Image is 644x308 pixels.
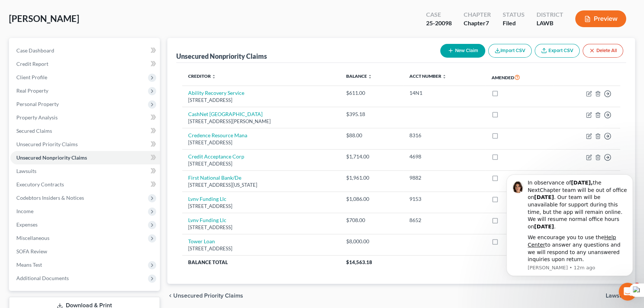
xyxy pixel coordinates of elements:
[537,19,563,28] div: LAWB
[212,74,216,79] i: unfold_more
[409,195,480,203] div: 9153
[440,44,485,58] button: New Claim
[583,44,623,58] button: Delete All
[188,182,334,189] div: [STREET_ADDRESS][US_STATE]
[16,248,47,254] span: SOFA Review
[346,259,372,265] span: $14,563.18
[167,293,173,299] i: chevron_left
[188,97,334,104] div: [STREET_ADDRESS]
[426,10,452,19] div: Case
[486,19,489,26] span: 7
[167,293,243,299] button: chevron_left Unsecured Priority Claims
[188,90,244,96] a: Ability Recovery Service
[188,174,241,181] a: First National Bank/De
[16,101,59,107] span: Personal Property
[188,203,334,210] div: [STREET_ADDRESS]
[10,178,160,191] a: Executory Contracts
[176,52,267,61] div: Unsecured Nonpriority Claims
[346,195,397,203] div: $1,086.00
[173,293,243,299] span: Unsecured Priority Claims
[535,44,580,58] a: Export CSV
[16,61,48,67] span: Credit Report
[188,217,226,223] a: Lvnv Funding Llc
[188,238,215,244] a: Tower Loan
[16,114,58,121] span: Property Analysis
[409,89,480,97] div: 14N1
[188,111,263,117] a: CashNet [GEOGRAPHIC_DATA]
[346,132,397,139] div: $88.00
[188,245,334,252] div: [STREET_ADDRESS]
[188,160,334,167] div: [STREET_ADDRESS]
[537,10,563,19] div: District
[16,181,64,187] span: Executory Contracts
[10,245,160,258] a: SOFA Review
[16,195,84,201] span: Codebtors Insiders & Notices
[188,224,334,231] div: [STREET_ADDRESS]
[619,283,637,301] iframe: Intercom live chat
[346,73,372,79] a: Balance unfold_more
[16,208,33,214] span: Income
[182,256,340,269] th: Balance Total
[16,275,69,281] span: Additional Documents
[426,19,452,28] div: 25-20098
[10,164,160,178] a: Lawsuits
[16,262,42,268] span: Means Test
[16,154,87,161] span: Unsecured Nonpriority Claims
[495,168,644,280] iframe: Intercom notifications message
[188,132,247,138] a: Credence Resource Mana
[10,124,160,138] a: Secured Claims
[606,293,629,299] span: Lawsuits
[10,138,160,151] a: Unsecured Priority Claims
[409,73,447,79] a: Acct Number unfold_more
[16,235,49,241] span: Miscellaneous
[346,153,397,160] div: $1,714.00
[485,69,553,86] th: Amended
[16,74,47,80] span: Client Profile
[10,111,160,124] a: Property Analysis
[188,153,244,160] a: Credit Acceptance Corp
[16,221,38,228] span: Expenses
[188,196,226,202] a: Lvnv Funding Llc
[346,238,397,245] div: $8,000.00
[442,74,447,79] i: unfold_more
[409,153,480,160] div: 4698
[16,128,52,134] span: Secured Claims
[10,151,160,164] a: Unsecured Nonpriority Claims
[16,168,36,174] span: Lawsuits
[606,293,635,299] button: Lawsuits chevron_right
[409,132,480,139] div: 8316
[409,216,480,224] div: 8652
[188,118,334,125] div: [STREET_ADDRESS][PERSON_NAME]
[346,174,397,182] div: $1,961.00
[188,73,216,79] a: Creditor unfold_more
[503,10,525,19] div: Status
[10,44,160,57] a: Case Dashboard
[488,44,532,58] button: Import CSV
[503,19,525,28] div: Filed
[16,87,48,94] span: Real Property
[464,10,491,19] div: Chapter
[9,13,79,24] span: [PERSON_NAME]
[188,139,334,146] div: [STREET_ADDRESS]
[16,47,54,54] span: Case Dashboard
[367,74,372,79] i: unfold_more
[575,10,626,27] button: Preview
[10,57,160,71] a: Credit Report
[346,216,397,224] div: $708.00
[409,174,480,182] div: 9882
[346,110,397,118] div: $395.18
[634,283,640,289] span: 9
[346,89,397,97] div: $611.00
[16,141,78,147] span: Unsecured Priority Claims
[464,19,491,28] div: Chapter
